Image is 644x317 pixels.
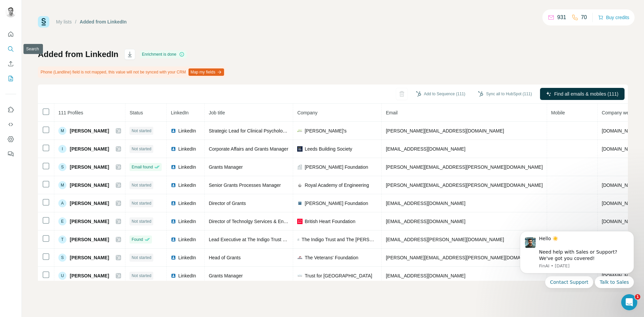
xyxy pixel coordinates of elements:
span: British Heart Foundation [305,218,355,225]
img: LinkedIn logo [171,273,176,278]
div: M [58,127,66,135]
span: Strategic Lead for Clinical Psychology and Psychotherapy [209,128,329,134]
span: [PERSON_NAME][EMAIL_ADDRESS][DOMAIN_NAME] [386,128,504,134]
span: The Veterans'​ Foundation [305,254,358,261]
span: Head of Grants [209,255,240,260]
img: company-logo [297,146,303,152]
span: [PERSON_NAME][EMAIL_ADDRESS][PERSON_NAME][DOMAIN_NAME] [386,164,543,170]
span: [EMAIL_ADDRESS][DOMAIN_NAME] [386,219,465,224]
span: Status [129,110,143,115]
span: [PERSON_NAME] Foundation [305,200,368,207]
button: Feedback [5,148,16,160]
a: My lists [56,19,72,24]
span: [PERSON_NAME] [70,146,109,152]
span: [PERSON_NAME] [70,254,109,261]
span: Lead Executive at The Indigo Trust and The [PERSON_NAME] and [PERSON_NAME] Charitable Fund [209,237,423,242]
iframe: Intercom live chat [621,294,637,310]
span: [PERSON_NAME]'s [305,127,346,134]
img: LinkedIn logo [171,219,176,224]
span: LinkedIn [171,110,189,115]
span: LinkedIn [178,164,196,170]
button: Map my fields [189,68,224,76]
span: Corporate Affairs and Grants Manager [209,146,288,152]
span: [DOMAIN_NAME] [602,182,639,188]
div: Phone (Landline) field is not mapped, this value will not be synced with your CRM [38,66,225,78]
span: [PERSON_NAME] Foundation [305,164,368,170]
img: LinkedIn logo [171,255,176,260]
span: LinkedIn [178,254,196,261]
span: Not started [131,218,151,224]
img: Avatar [5,7,16,17]
span: LinkedIn [178,182,196,189]
img: company-logo [297,273,303,278]
div: A [58,199,66,207]
div: S [58,254,66,262]
span: Company website [602,110,639,115]
span: Senior Grants Processes Manager [209,182,281,188]
div: M [58,181,66,189]
span: [PERSON_NAME] [70,200,109,207]
img: LinkedIn logo [171,201,176,206]
span: Royal Academy of Engineering [305,182,369,189]
div: E [58,217,66,225]
img: company-logo [297,255,303,260]
p: 70 [581,13,587,21]
span: Not started [131,146,151,152]
span: [PERSON_NAME] [70,182,109,189]
div: Added from LinkedIn [80,18,127,25]
img: LinkedIn logo [171,164,176,170]
span: [PERSON_NAME][EMAIL_ADDRESS][PERSON_NAME][DOMAIN_NAME] [386,182,543,188]
button: Search [5,43,16,55]
span: 1 [635,294,640,300]
span: [PERSON_NAME] [70,218,109,225]
img: company-logo [297,201,303,206]
img: LinkedIn logo [171,182,176,188]
span: Company [297,110,317,115]
span: LinkedIn [178,146,196,152]
span: LinkedIn [178,200,196,207]
button: Quick start [5,28,16,40]
span: Not started [131,128,151,134]
button: Dashboard [5,133,16,145]
span: [DOMAIN_NAME] [602,201,639,206]
div: T [58,235,66,244]
span: Find all emails & mobiles (111) [554,91,618,97]
span: [DOMAIN_NAME] [602,146,639,152]
button: Enrich CSV [5,58,16,70]
span: Trust for [GEOGRAPHIC_DATA] [305,272,372,279]
span: Email [386,110,397,115]
img: company-logo [297,219,303,224]
span: Found [131,236,143,243]
span: [EMAIL_ADDRESS][DOMAIN_NAME] [386,273,465,278]
span: [EMAIL_ADDRESS][DOMAIN_NAME] [386,201,465,206]
span: Job title [209,110,225,115]
img: Surfe Logo [38,16,49,28]
span: [DOMAIN_NAME] [602,219,639,224]
span: [PERSON_NAME] [70,127,109,134]
span: [PERSON_NAME][EMAIL_ADDRESS][PERSON_NAME][DOMAIN_NAME] [386,255,543,260]
iframe: Intercom notifications message [510,225,644,292]
img: LinkedIn logo [171,146,176,152]
span: LinkedIn [178,218,196,225]
img: company-logo [297,128,303,134]
div: I [58,145,66,153]
li: / [75,18,76,25]
button: Sync all to HubSpot (111) [473,89,537,99]
span: Director of Technolgy Services & Enabling Functions [209,219,318,224]
span: [PERSON_NAME] [70,236,109,243]
span: Not started [131,255,151,261]
span: Leeds Building Society [305,146,352,152]
span: Email found [131,164,153,170]
button: Use Surfe on LinkedIn [5,104,16,116]
p: 931 [557,13,566,21]
div: U [58,272,66,280]
img: LinkedIn logo [171,128,176,134]
button: Use Surfe API [5,118,16,130]
button: Add to Sequence (111) [411,89,470,99]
